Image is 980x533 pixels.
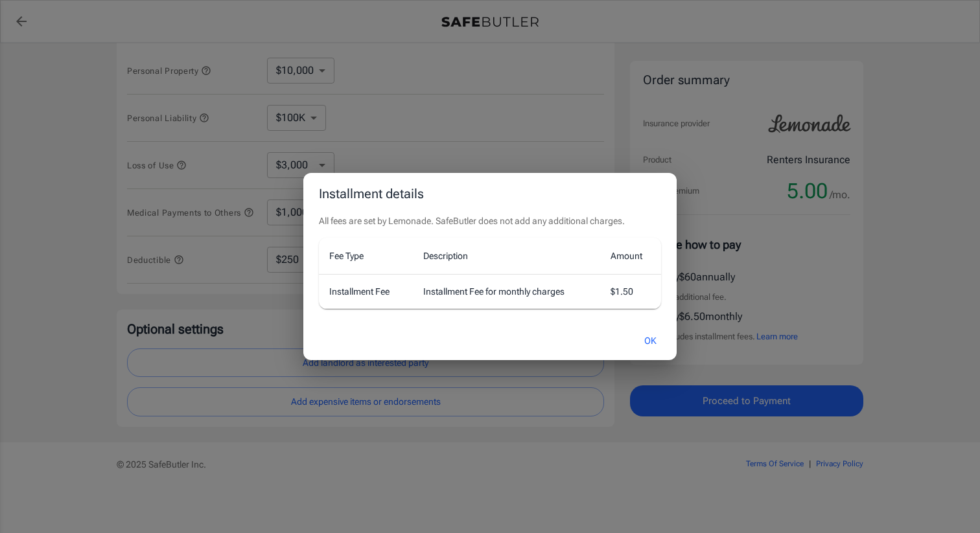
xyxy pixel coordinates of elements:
[413,275,600,309] td: Installment Fee for monthly charges
[629,327,671,355] button: OK
[413,238,600,275] th: Description
[319,238,413,275] th: Fee Type
[319,275,413,309] td: Installment Fee
[319,214,661,227] p: All fees are set by Lemonade. SafeButler does not add any additional charges.
[600,238,661,275] th: Amount
[303,173,677,214] h2: Installment details
[600,275,661,309] td: $1.50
